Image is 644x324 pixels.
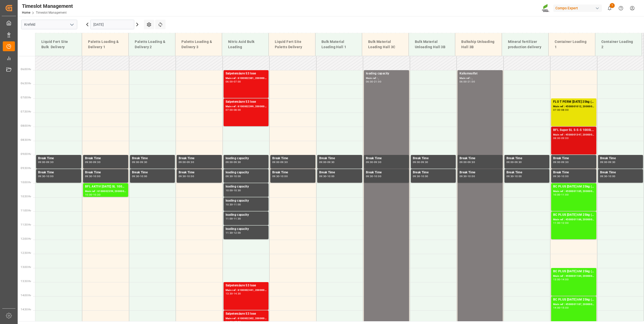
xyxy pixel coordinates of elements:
[92,161,93,163] div: -
[233,203,233,206] div: -
[132,175,139,177] div: 09:30
[226,170,267,175] div: loading capacity
[553,170,594,175] div: Break Time
[326,175,327,177] div: -
[21,82,31,85] span: 06:30 Hr
[22,2,73,10] div: Timeslot Management
[86,37,124,52] div: Paletts Loading & Delivery 1
[226,218,233,220] div: 11:00
[373,175,374,177] div: -
[506,156,548,161] div: Break Time
[21,294,31,297] span: 14:00 Hr
[179,156,220,161] div: Break Time
[85,175,92,177] div: 09:30
[226,321,233,323] div: 14:30
[280,175,280,177] div: -
[226,232,233,234] div: 11:30
[139,161,140,163] div: -
[226,80,233,83] div: 06:00
[226,283,267,288] div: Salpetersäure 53 lose
[179,175,186,177] div: 09:30
[92,175,93,177] div: -
[46,175,53,177] div: 10:00
[179,37,218,52] div: Paletts Loading & Delivery 3
[421,161,428,163] div: 09:30
[226,316,267,321] div: Main ref : 6100002302, 2000001857
[326,161,327,163] div: -
[226,184,267,189] div: loading capacity
[467,161,468,163] div: -
[226,99,267,104] div: Salpetersäure 53 lose
[226,292,233,295] div: 13:30
[233,175,233,177] div: -
[233,232,233,234] div: -
[38,156,79,161] div: Break Time
[561,307,569,309] div: 15:00
[226,71,267,76] div: Salpetersäure 53 lose
[604,3,615,14] button: show 1 new notifications
[273,37,311,52] div: Liquid Fert Site Paletts Delivery
[21,110,31,113] span: 07:30 Hr
[233,189,233,192] div: -
[132,156,173,161] div: Break Time
[553,212,594,218] div: BC PLUS [DATE] 6M 25kg (x42) WW
[319,161,327,163] div: 09:00
[420,175,421,177] div: -
[226,175,233,177] div: 09:30
[460,80,467,83] div: 06:00
[467,80,468,83] div: -
[226,203,233,206] div: 10:30
[21,124,31,127] span: 08:00 Hr
[92,194,93,196] div: -
[561,222,569,224] div: 12:00
[226,161,233,163] div: 09:00
[21,96,31,99] span: 07:00 Hr
[140,161,147,163] div: 09:30
[234,321,241,323] div: 15:30
[506,170,548,175] div: Break Time
[132,161,139,163] div: 09:00
[421,175,428,177] div: 10:00
[39,37,78,52] div: Liquid Fert Site Bulk Delivery
[21,209,31,212] span: 11:00 Hr
[272,170,313,175] div: Break Time
[607,175,608,177] div: -
[234,218,241,220] div: 11:30
[553,37,591,52] div: Container Loading 1
[68,21,75,29] button: open menu
[186,161,187,163] div: -
[186,175,187,177] div: -
[234,232,241,234] div: 12:00
[468,175,475,177] div: 10:00
[85,156,126,161] div: Break Time
[553,274,594,278] div: Main ref : 4500001184, 2000001252
[366,156,407,161] div: Break Time
[280,161,288,163] div: 09:30
[233,292,233,295] div: -
[542,4,550,13] img: Screenshot%202023-09-29%20at%2010.02.21.png_1712312052.png
[132,170,173,175] div: Break Time
[600,156,641,161] div: Break Time
[21,167,31,170] span: 09:30 Hr
[553,161,560,163] div: 09:00
[553,104,594,109] div: Main ref : 4500001012, 2000001047
[38,175,45,177] div: 09:30
[553,184,594,189] div: BC PLUS [DATE] 6M 25kg (x42) WW
[460,175,467,177] div: 09:30
[21,153,31,155] span: 09:00 Hr
[233,80,233,83] div: -
[560,175,561,177] div: -
[374,175,381,177] div: 10:00
[226,227,267,232] div: loading capacity
[226,189,233,192] div: 10:00
[140,175,147,177] div: 10:00
[234,189,241,192] div: 10:30
[233,218,233,220] div: -
[90,20,134,29] input: DD.MM.YYYY
[93,175,100,177] div: 10:00
[319,170,360,175] div: Break Time
[561,175,569,177] div: 10:00
[600,175,607,177] div: 09:30
[226,37,264,52] div: Nitric Acid Bulk Loading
